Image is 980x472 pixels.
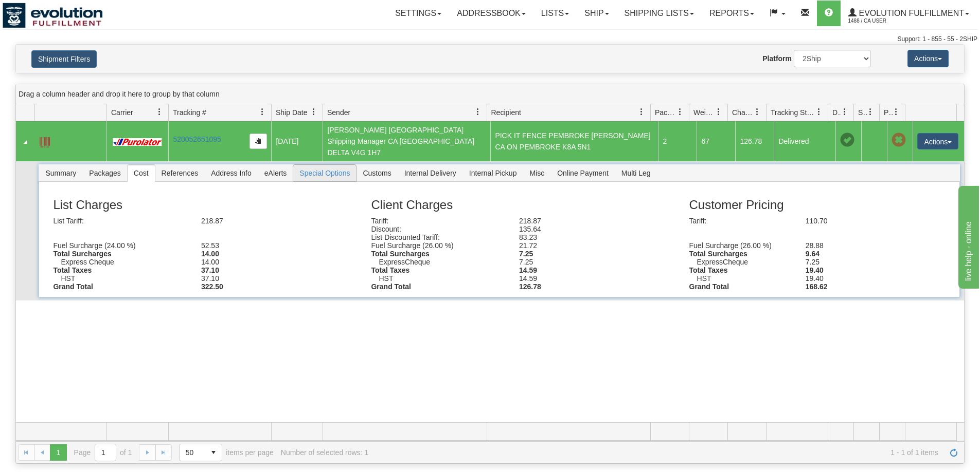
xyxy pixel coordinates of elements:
div: 37.10 [193,266,342,274]
div: live help - online [8,6,95,18]
div: 52.53 [193,241,342,250]
a: Recipient filter column settings [633,103,650,121]
div: Tariff: [682,217,798,225]
a: Lists [533,1,577,26]
span: Pickup Not Assigned [892,133,906,147]
div: 14.59 [511,274,660,282]
span: Packages [655,107,676,118]
span: Evolution Fulfillment [857,9,964,17]
span: On time [840,133,854,147]
span: 1488 / CA User [848,16,925,26]
a: 520052651095 [173,135,221,143]
a: Refresh [946,444,962,461]
div: Grand Total [682,282,798,291]
div: Fuel Surcharge (24.00 %) [45,241,193,250]
div: Total Taxes [682,266,798,274]
span: Shipment Issues [858,107,867,118]
label: Platform [762,53,792,64]
h3: List Charges [53,198,371,212]
span: 50 [186,447,199,458]
a: Tracking Status filter column settings [810,103,828,121]
div: Fuel Surcharge (26.00 %) [363,241,511,250]
a: Evolution Fulfillment 1488 / CA User [841,1,977,26]
div: 7.25 [798,258,914,266]
a: Shipping lists [617,1,702,26]
div: Number of selected rows: 1 [281,448,368,457]
div: 14.00 [193,250,342,258]
div: ExpressCheque [371,258,519,266]
button: Actions [907,50,949,67]
button: Copy to clipboard [250,134,267,149]
span: Online Payment [551,165,615,181]
div: 83.23 [511,233,660,241]
td: 126.78 [735,121,774,161]
div: Support: 1 - 855 - 55 - 2SHIP [3,35,977,44]
div: ExpressCheque [689,258,806,266]
div: HST [689,274,806,282]
h3: Customer Pricing [689,198,932,212]
span: Cost [128,165,155,181]
div: HST [53,274,201,282]
div: 168.62 [798,282,914,291]
div: 21.72 [511,241,660,250]
div: 218.87 [193,217,342,225]
div: Total Surcharges [682,250,798,258]
div: 322.50 [193,282,342,291]
span: eAlerts [258,165,293,181]
input: Page 1 [95,444,116,461]
td: [DATE] [271,121,323,161]
div: 37.10 [193,274,342,282]
a: Ship [577,1,616,26]
span: Tracking Status [771,107,815,118]
div: 218.87 [511,217,660,225]
div: Grand Total [45,282,193,291]
button: Shipment Filters [31,50,97,68]
span: References [155,165,205,181]
div: 28.88 [798,241,914,250]
span: Summary [39,165,82,181]
a: Weight filter column settings [710,103,727,121]
span: Recipient [491,107,521,118]
div: 135.64 [511,225,660,233]
div: Express Cheque [53,258,201,266]
span: Internal Pickup [463,165,523,181]
td: PICK IT FENCE PEMBROKE [PERSON_NAME] CA ON PEMBROKE K8A 5N1 [490,121,658,161]
span: Page 1 [50,444,66,461]
td: [PERSON_NAME] [GEOGRAPHIC_DATA] Shipping Manager CA [GEOGRAPHIC_DATA] DELTA V4G 1H7 [323,121,490,161]
div: 110.70 [798,217,914,225]
div: 7.25 [511,250,660,258]
a: Addressbook [449,1,533,26]
div: List Tariff: [45,217,193,225]
div: HST [371,274,519,282]
span: Internal Delivery [398,165,462,181]
td: Delivered [774,121,835,161]
h3: Client Charges [371,198,689,212]
img: 11 - Purolator [111,138,164,146]
span: Ship Date [276,107,307,118]
div: Tariff: [363,217,511,225]
a: Shipment Issues filter column settings [862,103,879,121]
div: Grand Total [363,282,511,291]
a: Collapse [20,137,30,147]
div: 14.00 [193,258,342,266]
div: 19.40 [798,266,914,274]
span: Delivery Status [832,107,841,118]
span: Packages [83,165,127,181]
div: 126.78 [511,282,660,291]
span: Multi Leg [615,165,657,181]
div: Total Taxes [363,266,511,274]
span: Page sizes drop down [179,444,222,461]
div: Discount: [363,225,511,233]
a: Ship Date filter column settings [305,103,323,121]
span: 1 - 1 of 1 items [376,448,938,457]
div: Total Surcharges [45,250,193,258]
span: Weight [693,107,715,118]
a: Pickup Status filter column settings [887,103,905,121]
span: Pickup Status [884,107,893,118]
div: 14.59 [511,266,660,274]
span: Sender [327,107,350,118]
span: Carrier [111,107,133,118]
span: Page of 1 [74,444,132,461]
div: Fuel Surcharge (26.00 %) [682,241,798,250]
img: logo1488.jpg [3,3,103,28]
